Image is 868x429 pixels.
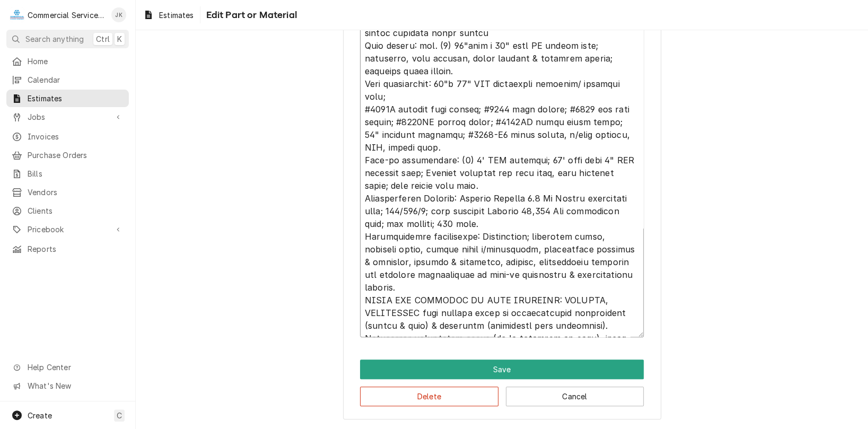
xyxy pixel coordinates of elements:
div: Button Group [360,360,644,406]
span: Invoices [28,131,124,142]
button: Cancel [506,387,644,406]
span: C [117,410,122,421]
div: JK [111,7,126,22]
a: Home [6,52,129,70]
a: Purchase Orders [6,146,129,164]
div: Commercial Service Co. [28,10,106,21]
a: Go to What's New [6,377,129,395]
span: Pricebook [28,224,108,235]
div: Commercial Service Co.'s Avatar [10,7,24,22]
a: Reports [6,240,129,258]
button: Search anythingCtrlK [6,30,129,48]
a: Estimates [139,6,198,24]
span: Clients [28,205,124,216]
div: John Key's Avatar [111,7,126,22]
span: Purchase Orders [28,150,124,161]
span: Jobs [28,111,108,122]
div: Button Group Row [360,379,644,406]
a: Invoices [6,128,129,145]
span: What's New [28,380,122,391]
div: Button Group Row [360,360,644,379]
span: Ctrl [96,33,110,45]
span: Search anything [25,33,84,45]
button: Delete [360,387,498,406]
span: Create [28,411,52,420]
a: Clients [6,202,129,220]
a: Go to Help Center [6,358,129,376]
span: Edit Part or Material [203,8,296,22]
a: Go to Pricebook [6,221,129,238]
span: Estimates [28,93,124,104]
a: Vendors [6,183,129,201]
span: Calendar [28,74,124,85]
div: C [10,7,24,22]
span: K [117,33,122,45]
a: Bills [6,165,129,182]
span: Bills [28,168,124,179]
button: Save [360,360,644,379]
span: Estimates [159,10,194,21]
span: Vendors [28,187,124,198]
span: Reports [28,243,124,255]
span: Home [28,56,124,67]
a: Calendar [6,71,129,89]
a: Go to Jobs [6,108,129,126]
a: Estimates [6,90,129,107]
span: Help Center [28,362,122,373]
